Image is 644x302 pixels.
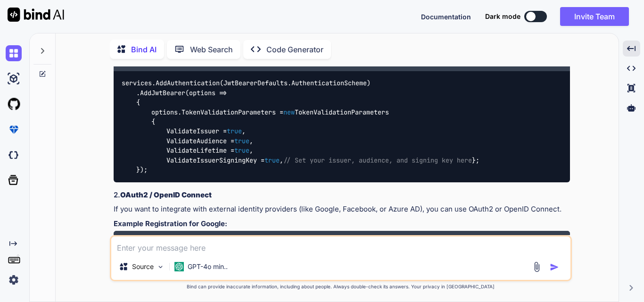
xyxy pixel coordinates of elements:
strong: OAuth2 / OpenID Connect [120,190,212,199]
img: darkCloudIdeIcon [6,147,22,163]
span: true [234,147,249,155]
span: new [283,108,295,116]
p: GPT-4o min.. [188,262,228,271]
img: premium [6,122,22,138]
span: Dark mode [485,12,520,21]
img: icon [550,262,559,272]
p: Source [132,262,154,271]
span: true [234,137,249,145]
img: chat [6,45,22,61]
img: ai-studio [6,71,22,87]
img: settings [6,272,22,288]
p: Code Generator [266,44,323,55]
img: Bind AI [8,8,64,22]
p: Bind AI [131,44,157,55]
span: true [227,127,242,136]
p: Bind can provide inaccurate information, including about people. Always double-check its answers.... [110,283,572,290]
img: attachment [531,261,542,272]
img: githubLight [6,96,22,112]
span: Documentation [421,13,471,21]
p: Web Search [190,44,233,55]
span: true [264,156,280,164]
span: // Set your issuer, audience, and signing key here [283,156,472,164]
strong: Example Registration for Google: [114,219,227,228]
p: If you want to integrate with external identity providers (like Google, Facebook, or Azure AD), y... [114,204,570,215]
code: services.AddAuthentication(JwtBearerDefaults.AuthenticationScheme) .AddJwtBearer(options => { opt... [121,78,479,174]
img: GPT-4o mini [174,262,184,271]
img: Pick Models [157,263,165,271]
button: Documentation [421,12,471,22]
button: Invite Team [560,7,629,26]
h3: 2. [114,190,570,201]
